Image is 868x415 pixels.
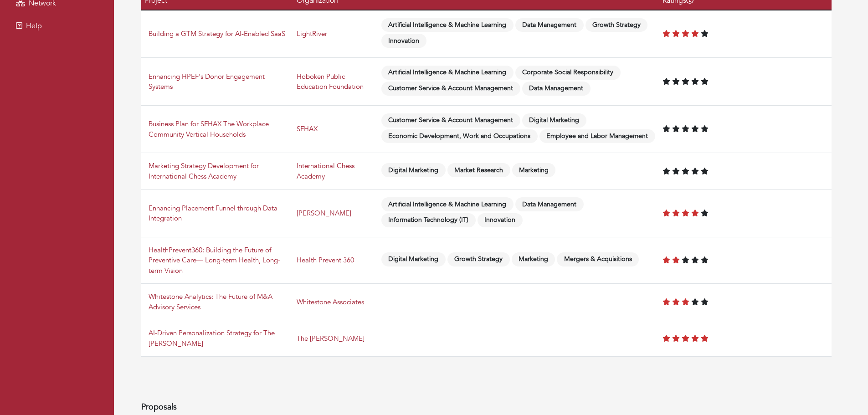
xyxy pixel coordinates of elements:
span: Mergers & Acquisitions [557,252,639,266]
a: Health Prevent 360 [297,256,354,265]
a: Building a GTM Strategy for AI-Enabled SaaS [149,29,285,38]
span: Employee and Labor Management [539,129,655,143]
a: Enhancing Placement Funnel through Data Integration [149,204,277,223]
span: Growth Strategy [447,252,510,266]
span: Information Technology (IT) [381,213,476,227]
span: Artificial Intelligence & Machine Learning [381,66,514,80]
span: Corporate Social Responsibility [515,66,621,80]
h4: Proposals [141,402,832,412]
span: Economic Development, Work and Occupations [381,129,538,143]
a: Hoboken Public Education Foundation [297,72,364,92]
span: Innovation [381,34,426,48]
span: Marketing [512,252,555,266]
a: LightRiver [297,29,327,38]
a: HealthPrevent360: Building the Future of Preventive Care— Long-term Health, Long-term Vision [149,246,280,275]
span: Data Management [515,18,584,32]
a: Business Plan for SFHAX The Workplace Community Vertical Households [149,119,269,139]
a: International Chess Academy [297,161,354,181]
span: Marketing [512,163,556,177]
span: Market Research [447,163,510,177]
a: [PERSON_NAME] [297,209,351,218]
a: Marketing Strategy Development for International Chess Academy [149,161,259,181]
span: Innovation [478,213,523,227]
a: SFHAX [297,124,318,133]
span: Customer Service & Account Management [381,82,520,96]
span: Digital Marketing [381,252,446,266]
span: Data Management [515,197,584,211]
span: Digital Marketing [522,113,586,128]
span: Artificial Intelligence & Machine Learning [381,197,514,211]
a: The [PERSON_NAME] [297,334,365,343]
span: Data Management [522,82,591,96]
span: Digital Marketing [381,163,446,177]
a: Help [2,17,112,35]
a: Enhancing HPEF's Donor Engagement Systems [149,72,265,92]
a: Whitestone Associates [297,297,364,307]
span: Customer Service & Account Management [381,113,520,128]
span: Help [26,21,42,31]
a: AI-Driven Personalization Strategy for The [PERSON_NAME] [149,328,275,348]
span: Growth Strategy [586,18,648,32]
a: Whitestone Analytics: The Future of M&A Advisory Services [149,292,272,312]
span: Artificial Intelligence & Machine Learning [381,18,514,32]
